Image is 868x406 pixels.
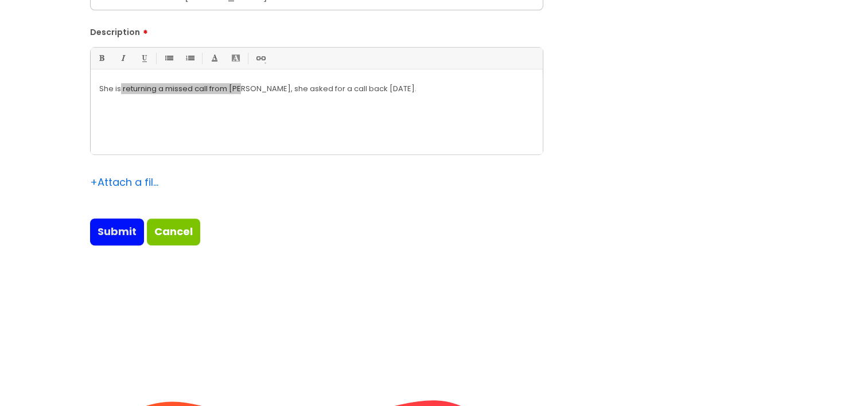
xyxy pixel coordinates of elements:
[99,84,534,94] p: She is returning a missed call from [PERSON_NAME] , she asked for a call back [DATE].
[207,51,221,65] a: Font Color
[137,51,151,65] a: Underline(Ctrl-U)
[228,51,243,65] a: Back Color
[90,24,543,37] label: Description
[182,51,197,65] a: 1. Ordered List (Ctrl-Shift-8)
[253,51,267,65] a: Link
[90,173,159,192] div: Attach a file
[147,218,200,245] a: Cancel
[90,218,144,245] input: Submit
[115,51,130,65] a: Italic (Ctrl-I)
[94,51,108,65] a: Bold (Ctrl-B)
[161,51,176,65] a: • Unordered List (Ctrl-Shift-7)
